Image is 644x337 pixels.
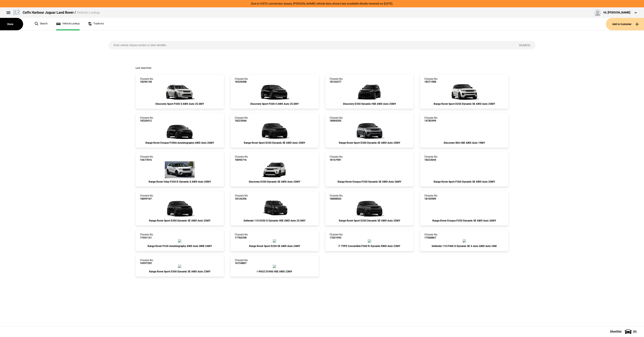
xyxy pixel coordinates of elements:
span: 18157981 [330,158,343,161]
button: Shortlist(0) [604,326,644,337]
div: Range Rover Sport D300 Dynamic SE AWD Auto 25MY [140,219,220,222]
img: exterior-0 [368,239,371,243]
div: Range Rover Sport D250 Dynamic SE AWD Auto 25MY [330,219,409,222]
img: 18084205_ext.jpeg [354,122,384,139]
div: Discovery SD6 HSE AWD Auto 19MY [424,141,504,144]
span: 17568867 [424,236,438,239]
span: 18320412 [140,119,154,122]
a: Vehicle Lookup [56,18,80,30]
img: 18096716_ext.jpeg [260,161,289,178]
div: Chassis No. [424,116,438,122]
span: Shortlist [610,330,622,333]
div: Discovery D350 Dynamic HSE AWD Auto 25MY [330,102,409,105]
img: 14782999_ext.jpeg [463,136,466,139]
span: 17782398 [235,236,248,239]
div: Range Rover Evoque P300e Autobiography AWD Auto 26MY [140,141,220,144]
span: Vehicle Lookup [77,11,100,15]
img: exterior-0 [463,239,466,243]
div: Discovery Sport P200 S AWD Auto 25.5MY [235,102,314,105]
span: ( 0 ) [633,330,637,333]
img: 18099107_ext.jpeg [165,200,195,217]
div: Chassis No. [424,233,438,239]
div: Range Rover Evoque P250 Dynamic SE AWD Auto 26MY [330,180,409,183]
div: Chassis No. [330,233,343,239]
img: 15677816_ext.jpeg [165,161,195,178]
span: 16724807 [235,262,248,265]
span: 18008503 [330,197,343,200]
span: 18096716 [235,158,248,161]
div: Chassis No. [140,233,154,239]
div: Range Rover Sport P360 Dynamic SE AWD Auto 25MY [424,180,504,183]
img: 18320412_ext.jpeg [165,122,195,139]
div: Range Rover Sport D250 Dynamic SE AWD Auto 25MY [235,141,314,144]
div: Range Rover Sport D300 Dynamic SE AWD Auto 25MY [330,141,409,144]
div: F-TYPE Convertible P450 R-Dynamic RWD Auto 23MY [330,245,409,248]
div: Chassis No. [424,77,438,84]
span: 18271988 [424,80,438,83]
div: Chassis No. [235,233,248,239]
div: I-PACE EV400 HSE AWD 23MY [235,270,314,273]
div: Chassis No. [235,77,248,84]
div: Chassis No. [424,155,438,161]
div: Chassis No. [330,77,343,84]
img: 18008503_ext.jpeg [354,200,384,217]
div: Chassis No. [140,155,154,161]
span: Last searches: [136,66,152,69]
span: 17021993 [330,236,343,239]
span: 18126396 [235,197,248,200]
img: 18271988_ext.jpeg [449,84,479,100]
img: 18126396_ext.jpeg [260,200,289,217]
span: 18126377 [330,80,343,83]
input: Enter vehicle chassis number or other identifier. [108,41,514,49]
div: Chassis No. [140,259,154,265]
span: 18296138 [140,80,154,83]
div: Chassis No. [330,116,343,122]
a: Trade ins [88,18,104,30]
img: 18320408_ext.jpeg [260,84,289,100]
div: Range Rover Sport D250 Dynamic SE AWD Auto 25MY [424,102,504,105]
button: Search [514,41,536,49]
img: exterior-0 [178,265,181,268]
span: 18099107 [140,197,154,200]
span: 18223044 [424,158,438,161]
span: 15677816 [140,158,154,161]
div: Hi, [PERSON_NAME] [603,11,630,15]
div: Range Rover Sport D300 Dynamic SE AWD Auto 23MY [140,270,220,273]
div: Chassis No. [235,116,248,122]
div: Range Rover Velar P250 R-Dynamic S AWD Auto 20MY [140,180,220,183]
span: 18223046 [235,119,248,122]
div: Range Rover Evoque P250 Dynamic SE AWD Auto 26MY [424,219,504,222]
div: Discovery D350 Dynamic SE AWD Auto 25MY [235,180,314,183]
img: exterior-0 [273,239,276,243]
img: 18223046_ext.jpeg [260,122,289,139]
span: 18084205 [330,119,343,122]
div: Chassis No. [140,77,154,84]
div: Coffs Harbour Jaguar Land Rover / [23,10,100,15]
div: Defender 110 D350 X-Dynamic HSE AWD Auto 25.5MY [235,219,314,222]
span: 18105989 [424,197,438,200]
div: Chassis No. [330,194,343,200]
img: 18105989_ext.jpeg [463,214,466,217]
img: exterior-0 [178,239,181,243]
span: 17441131 [140,236,154,239]
a: Search [35,18,48,30]
img: 18157981_ext.jpeg [368,175,371,178]
div: Discovery Sport P200 S AWD Auto 25.5MY [140,102,220,105]
div: Chassis No. [235,155,248,161]
span: 18320408 [235,80,248,83]
img: 18296138_ext.jpeg [165,84,195,100]
div: Defender 110 P400 X-Dynamic SE 5-door AWD Auto 24M [424,245,504,248]
button: Add to Customer [606,18,644,30]
span: 14782999 [424,119,438,122]
img: exterior-0 [273,265,276,268]
div: Range Rover Sport D250 SE AWD Auto 24MY [235,245,314,248]
div: Chassis No. [140,194,154,200]
div: Chassis No. [235,194,248,200]
div: Chassis No. [424,194,438,200]
img: 18126377_ext.jpeg [354,84,384,100]
img: landrover.png [13,9,21,15]
div: Chassis No. [330,155,343,161]
div: Chassis No. [140,116,154,122]
div: Chassis No. [235,259,248,265]
span: 16957202 [140,262,154,265]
